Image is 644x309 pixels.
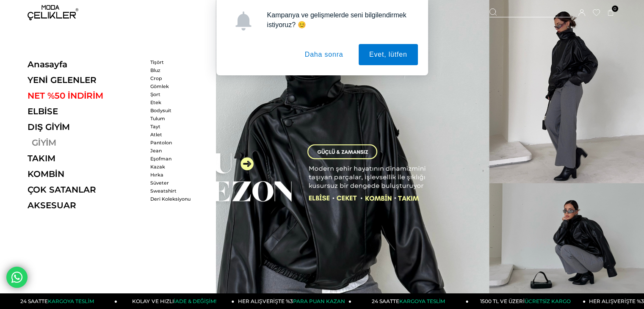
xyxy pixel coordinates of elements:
[28,153,144,163] a: TAKIM
[28,169,144,179] a: KOMBİN
[174,298,216,304] span: İADE & DEĞİŞİM!
[293,298,345,304] span: PARA PUAN KAZAN
[150,132,199,138] a: Atlet
[28,138,144,148] a: GİYİM
[0,293,118,309] a: 24 SAATTEKARGOYA TESLİM
[150,75,199,81] a: Crop
[150,91,199,97] a: Şort
[235,293,352,309] a: HER ALIŞVERİŞTE %3PARA PUAN KAZAN
[117,293,235,309] a: KOLAY VE HIZLIİADE & DEĞİŞİM!
[359,44,418,65] button: Evet, lütfen
[150,180,199,186] a: Süveter
[399,298,445,304] span: KARGOYA TESLİM
[28,91,144,101] a: NET %50 İNDİRİM
[260,10,418,30] div: Kampanya ve gelişmelerde seni bilgilendirmek istiyoruz? 😊
[150,116,199,121] a: Tulum
[150,188,199,194] a: Sweatshirt
[28,75,144,85] a: YENİ GELENLER
[294,44,354,65] button: Daha sonra
[469,293,586,309] a: 1500 TL VE ÜZERİÜCRETSİZ KARGO
[150,172,199,178] a: Hırka
[150,83,199,89] a: Gömlek
[234,11,253,30] img: notification icon
[150,148,199,154] a: Jean
[150,124,199,130] a: Tayt
[150,140,199,146] a: Pantolon
[150,164,199,170] a: Kazak
[28,200,144,210] a: AKSESUAR
[28,185,144,195] a: ÇOK SATANLAR
[150,196,199,202] a: Deri Koleksiyonu
[150,156,199,162] a: Eşofman
[28,122,144,132] a: DIŞ GİYİM
[351,293,469,309] a: 24 SAATTEKARGOYA TESLİM
[150,108,199,113] a: Bodysuit
[48,298,94,304] span: KARGOYA TESLİM
[525,298,571,304] span: ÜCRETSİZ KARGO
[28,106,144,116] a: ELBİSE
[150,99,199,105] a: Etek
